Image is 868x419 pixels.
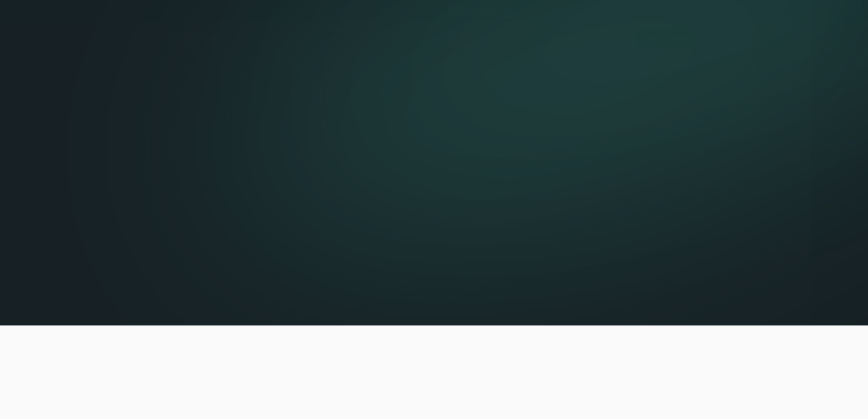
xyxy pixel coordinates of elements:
[167,32,222,44] a: home
[525,29,586,47] div: Resources
[448,7,495,15] a: Read more →
[336,29,377,47] a: Product
[586,29,621,47] a: About
[501,6,511,16] button: ×
[532,33,568,44] div: Resources
[474,29,525,47] a: Use Cases
[635,29,701,47] a: Book a Demo
[377,29,419,47] a: Security
[419,29,474,47] a: Connectors
[356,5,495,16] span: 🎉 We closed our Series A!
